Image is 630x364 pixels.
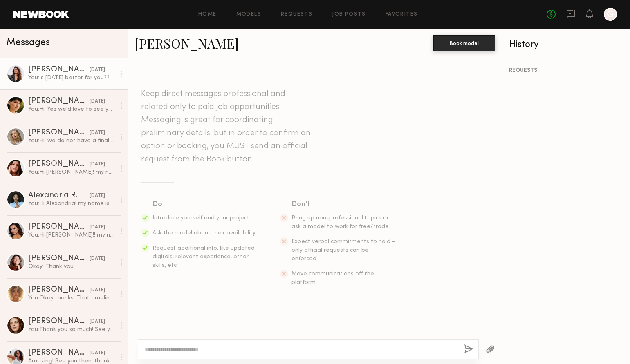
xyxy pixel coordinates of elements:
[152,246,255,268] span: Request additional info, like updated digitals, relevant experience, other skills, etc.
[90,192,105,200] div: [DATE]
[90,318,105,326] div: [DATE]
[433,35,495,51] button: Book model
[90,255,105,263] div: [DATE]
[28,286,90,294] div: [PERSON_NAME]
[332,12,366,17] a: Job Posts
[28,105,115,113] div: You: Hi! Yes we'd love to see you sometime next week. what availability do you have [DATE]?
[152,215,251,221] span: Introduce yourself and your project.
[90,349,105,357] div: [DATE]
[291,239,395,261] span: Expect verbal commitments to hold - only official requests can be enforced.
[152,230,256,236] span: Ask the model about their availability.
[28,192,90,200] div: Alexandria R.
[90,161,105,168] div: [DATE]
[28,129,90,137] div: [PERSON_NAME]
[28,231,115,239] div: You: Hi [PERSON_NAME]!! my name is [PERSON_NAME] and I am reaching out to see if you'd be open to...
[28,66,90,74] div: [PERSON_NAME]
[90,223,105,231] div: [DATE]
[291,215,390,229] span: Bring up non-professional topics or ask a model to work for free/trade.
[28,74,115,82] div: You: Is [DATE] better for you?? I am flexible! (I have some meetings [DATE] afternoon so maybe We...
[28,255,90,263] div: [PERSON_NAME]
[433,39,495,46] a: Book model
[509,68,623,74] div: REQUESTS
[90,129,105,137] div: [DATE]
[28,223,90,231] div: [PERSON_NAME]
[236,12,261,17] a: Models
[152,199,257,210] div: Do
[28,97,90,105] div: [PERSON_NAME]
[28,326,115,333] div: You: Thank you so much! See you then
[28,263,115,270] div: Okay! Thank you!
[28,200,115,208] div: You: Hi Alexandria! my name is [PERSON_NAME] and I am reaching out to see if you'd be open to a 2...
[28,168,115,176] div: You: Hi [PERSON_NAME]! my name is [PERSON_NAME] and I am reaching out to see if you'd be open to ...
[28,160,90,168] div: [PERSON_NAME]
[28,349,90,357] div: [PERSON_NAME]
[604,8,617,21] a: G
[90,98,105,105] div: [DATE]
[509,40,623,49] div: History
[28,137,115,145] div: You: Hi! we do not have a final date yet - it will be early November. Before we finalize we will ...
[141,87,313,166] header: Keep direct messages professional and related only to paid job opportunities. Messaging is great ...
[28,317,90,326] div: [PERSON_NAME]
[7,38,50,47] span: Messages
[386,12,418,17] a: Favorites
[281,12,312,17] a: Requests
[291,271,374,285] span: Move communications off the platform.
[90,286,105,294] div: [DATE]
[90,66,105,74] div: [DATE]
[198,12,217,17] a: Home
[135,34,239,52] a: [PERSON_NAME]
[28,294,115,302] div: You: Okay thanks! That timeline won't work with our shoot but thought I would check. Thanks again !
[291,199,396,210] div: Don’t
